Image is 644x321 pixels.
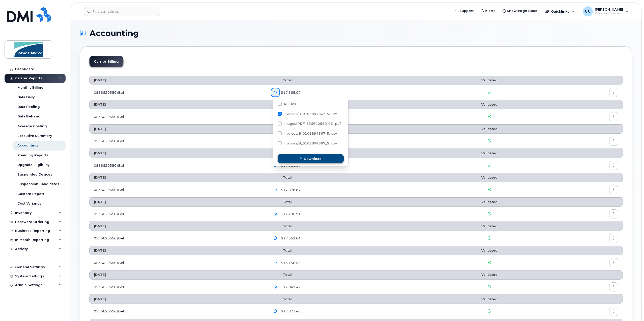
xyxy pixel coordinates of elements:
[271,224,292,228] span: Total
[435,173,544,182] th: Validated
[280,236,301,241] span: $17,652.64
[89,207,266,222] td: 0536620550 (Bell)
[89,109,266,125] td: 0536620550 (Bell)
[284,102,296,106] span: All Files
[89,246,266,255] th: [DATE]
[89,85,266,100] td: 0536620550 (Bell)
[435,76,544,85] th: Validated
[271,273,292,277] span: Total
[278,154,344,163] button: Download
[89,280,266,295] td: 0536620550 (Bell)
[278,132,337,136] span: invoices/B_0105894867_536620550_02082025_ACC.csv
[271,103,292,106] span: Total
[89,173,266,182] th: [DATE]
[284,141,337,145] span: invoices/B_0105894867_5...csv
[284,132,337,135] span: invoices/B_0105894867_5...csv
[89,76,266,85] th: [DATE]
[89,295,266,304] th: [DATE]
[435,197,544,207] th: Validated
[280,212,301,216] span: $17,288.91
[271,176,292,179] span: Total
[89,182,266,197] td: 0536620550 (Bell)
[271,78,292,82] span: Total
[90,30,139,37] span: Accounting
[89,158,266,173] td: 0536620550 (Bell)
[271,151,292,155] span: Total
[435,222,544,231] th: Validated
[89,304,266,319] td: 0536620550 (Bell)
[280,260,301,265] span: $16,156.55
[89,231,266,246] td: 0536620550 (Bell)
[280,90,301,95] span: $17,565.07
[435,295,544,304] th: Validated
[280,309,301,314] span: $17,871.40
[435,270,544,279] th: Validated
[278,142,337,146] span: invoices/B_0105894867_536620550_02082025_MOB.csv
[435,149,544,158] th: Validated
[89,125,266,134] th: [DATE]
[271,249,292,252] span: Total
[89,270,266,279] th: [DATE]
[304,156,321,161] span: Download
[271,297,292,301] span: Total
[89,149,266,158] th: [DATE]
[89,100,266,109] th: [DATE]
[280,187,301,192] span: $17,878.87
[89,197,266,207] th: [DATE]
[284,122,341,126] span: images/PDF_536620550_06...pdf
[89,222,266,231] th: [DATE]
[271,200,292,204] span: Total
[89,134,266,149] td: 0536620550 (Bell)
[280,285,301,289] span: $17,047.42
[278,122,341,126] span: images/PDF_536620550_069_0000000000.pdf
[284,112,337,116] span: invoices/B_0105894867_5...csv
[435,246,544,255] th: Validated
[435,100,544,109] th: Validated
[278,113,337,116] span: invoices/B_0105894867_536620550_02082025_DTL.csv
[435,125,544,134] th: Validated
[89,255,266,270] td: 0536620550 (Bell)
[271,127,292,131] span: Total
